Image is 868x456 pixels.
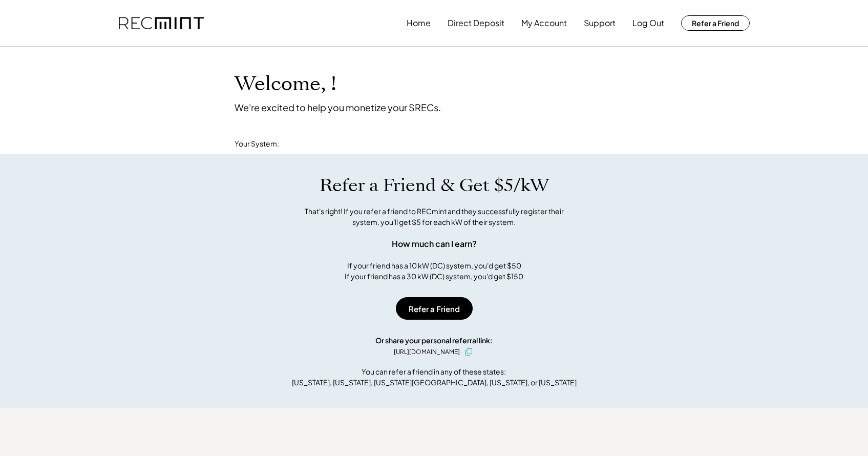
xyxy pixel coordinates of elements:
[521,13,567,33] button: My Account
[396,297,473,320] button: Refer a Friend
[462,346,475,358] button: click to copy
[293,206,575,227] div: That's right! If you refer a friend to RECmint and they successfully register their system, you'l...
[235,139,279,149] div: Your System:
[407,13,431,33] button: Home
[448,13,504,33] button: Direct Deposit
[292,366,577,388] div: You can refer a friend in any of these states: [US_STATE], [US_STATE], [US_STATE][GEOGRAPHIC_DATA...
[632,13,664,33] button: Log Out
[320,175,549,196] h1: Refer a Friend & Get $5/kW
[119,17,204,30] img: recmint-logotype%403x.png
[394,347,460,357] div: [URL][DOMAIN_NAME]
[345,260,523,282] div: If your friend has a 10 kW (DC) system, you'd get $50 If your friend has a 30 kW (DC) system, you...
[681,15,750,31] button: Refer a Friend
[392,238,477,250] div: How much can I earn?
[584,13,616,33] button: Support
[235,101,441,113] div: We're excited to help you monetize your SRECs.
[235,72,363,96] h1: Welcome, !
[375,335,493,346] div: Or share your personal referral link:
